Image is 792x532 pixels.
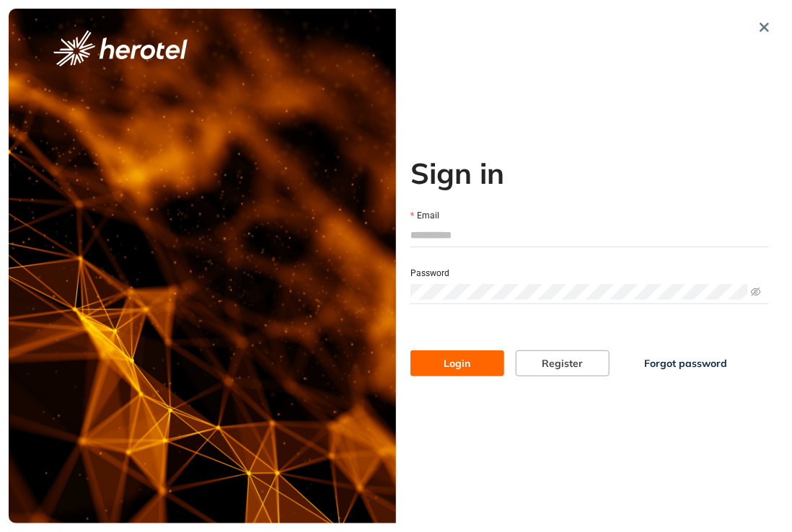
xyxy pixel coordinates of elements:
[410,350,504,376] button: Login
[644,355,727,371] span: Forgot password
[410,224,769,246] input: Email
[410,284,748,300] input: Password
[516,350,610,376] button: Register
[30,30,211,66] button: logo
[751,287,761,297] span: eye-invisible
[9,9,396,523] img: cover image
[410,156,769,190] h2: Sign in
[444,355,471,371] span: Login
[410,209,439,223] label: Email
[542,355,584,371] span: Register
[53,30,188,66] img: logo
[410,267,449,280] label: Password
[621,350,750,376] button: Forgot password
